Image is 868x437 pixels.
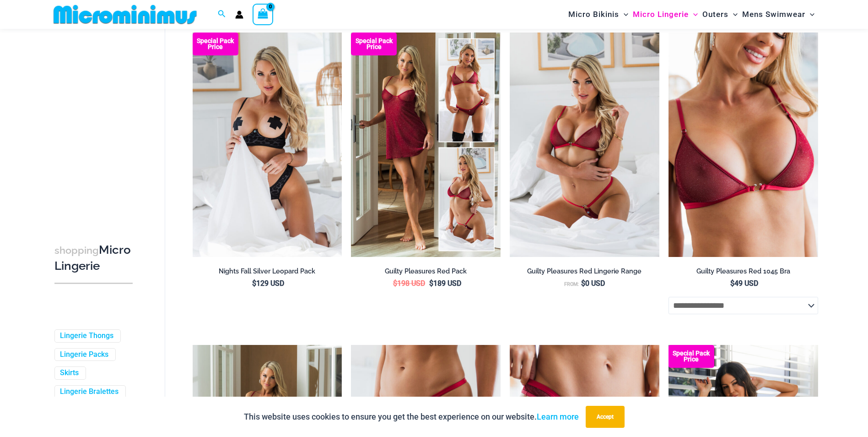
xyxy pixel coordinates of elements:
[218,9,226,20] a: Search icon link
[193,33,342,257] img: Nights Fall Silver Leopard 1036 Bra 6046 Thong 09v2
[252,279,284,288] bdi: 129 USD
[586,406,625,428] button: Accept
[730,279,758,288] bdi: 49 USD
[253,4,274,25] a: View Shopping Cart, empty
[351,267,501,279] a: Guilty Pleasures Red Pack
[510,267,659,279] a: Guilty Pleasures Red Lingerie Range
[689,3,698,26] span: Menu Toggle
[60,388,119,397] a: Lingerie Bralettes
[742,3,805,26] span: Mens Swimwear
[193,267,342,279] a: Nights Fall Silver Leopard Pack
[244,410,579,424] p: This website uses cookies to ensure you get the best experience on our website.
[669,267,818,279] a: Guilty Pleasures Red 1045 Bra
[510,267,659,276] h2: Guilty Pleasures Red Lingerie Range
[740,3,817,26] a: Mens SwimwearMenu ToggleMenu Toggle
[564,281,579,287] span: From:
[669,267,818,276] h2: Guilty Pleasures Red 1045 Bra
[351,38,397,50] b: Special Pack Price
[351,33,501,257] img: Guilty Pleasures Red Collection Pack F
[537,412,579,421] a: Learn more
[351,33,501,257] a: Guilty Pleasures Red Collection Pack F Guilty Pleasures Red Collection Pack BGuilty Pleasures Red...
[805,3,814,26] span: Menu Toggle
[54,31,137,214] iframe: TrustedSite Certified
[393,279,397,288] span: $
[60,331,113,341] a: Lingerie Thongs
[700,3,740,26] a: OutersMenu ToggleMenu Toggle
[50,4,200,25] img: MM SHOP LOGO FLAT
[728,3,738,26] span: Menu Toggle
[429,279,433,288] span: $
[669,33,818,257] a: Guilty Pleasures Red 1045 Bra 01Guilty Pleasures Red 1045 Bra 02Guilty Pleasures Red 1045 Bra 02
[581,279,585,288] span: $
[565,1,819,27] nav: Site Navigation
[510,33,659,257] img: Guilty Pleasures Red 1045 Bra 689 Micro 05
[633,3,689,26] span: Micro Lingerie
[619,3,628,26] span: Menu Toggle
[252,279,256,288] span: $
[60,369,79,378] a: Skirts
[54,245,99,256] span: shopping
[631,3,700,26] a: Micro LingerieMenu ToggleMenu Toggle
[568,3,619,26] span: Micro Bikinis
[566,3,631,26] a: Micro BikinisMenu ToggleMenu Toggle
[510,33,659,257] a: Guilty Pleasures Red 1045 Bra 689 Micro 05Guilty Pleasures Red 1045 Bra 689 Micro 06Guilty Pleasu...
[193,38,238,50] b: Special Pack Price
[193,267,342,276] h2: Nights Fall Silver Leopard Pack
[393,279,425,288] bdi: 198 USD
[669,350,714,362] b: Special Pack Price
[702,3,728,26] span: Outers
[351,267,501,276] h2: Guilty Pleasures Red Pack
[60,350,108,360] a: Lingerie Packs
[581,279,605,288] bdi: 0 USD
[54,242,133,274] h3: Micro Lingerie
[235,11,243,19] a: Account icon link
[429,279,461,288] bdi: 189 USD
[669,33,818,257] img: Guilty Pleasures Red 1045 Bra 01
[730,279,734,288] span: $
[193,33,342,257] a: Nights Fall Silver Leopard 1036 Bra 6046 Thong 09v2 Nights Fall Silver Leopard 1036 Bra 6046 Thon...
